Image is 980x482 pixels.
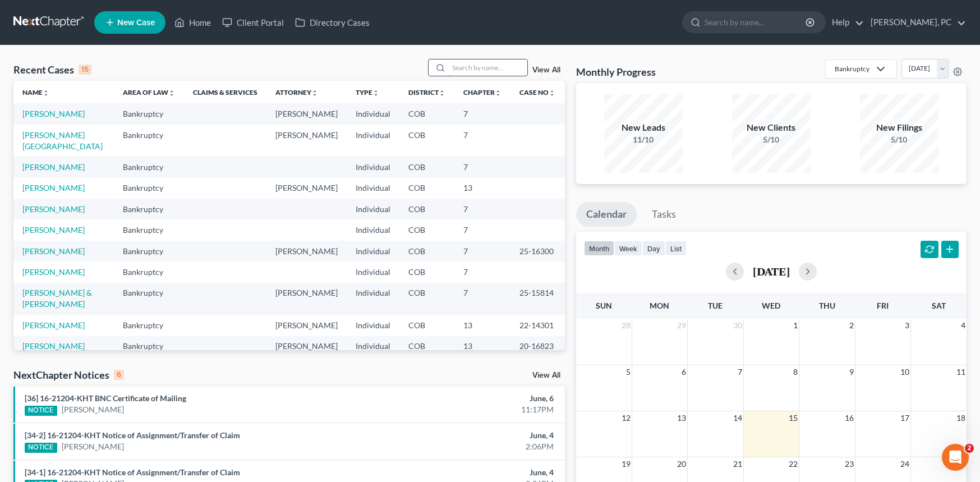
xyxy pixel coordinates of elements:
span: 11 [955,365,967,379]
i: unfold_more [549,90,555,97]
td: Individual [347,199,399,219]
td: [PERSON_NAME] [266,283,347,315]
span: 30 [732,319,743,332]
span: Wed [762,301,780,310]
div: New Filings [860,121,938,134]
td: 7 [454,199,510,219]
i: unfold_more [43,90,49,97]
div: NOTICE [25,443,57,453]
a: Directory Cases [289,12,375,33]
td: COB [399,125,454,157]
span: Mon [650,301,669,310]
span: 2 [965,444,974,453]
span: Fri [877,301,889,310]
td: COB [399,199,454,219]
div: 2:06PM [385,441,554,452]
td: Bankruptcy [114,219,184,240]
span: 6 [680,365,687,379]
td: Individual [347,219,399,240]
td: Bankruptcy [114,283,184,315]
div: 5/10 [860,134,938,145]
iframe: Intercom live chat [942,444,969,471]
a: Area of Lawunfold_more [123,88,175,97]
span: Sat [932,301,946,310]
td: Individual [347,103,399,124]
td: 13 [454,336,510,368]
input: Search by name... [705,12,807,33]
span: 9 [848,365,855,379]
div: 6 [114,370,124,380]
a: View All [532,66,560,74]
a: [PERSON_NAME][GEOGRAPHIC_DATA] [22,130,103,151]
span: Thu [819,301,835,310]
div: New Leads [604,121,683,134]
span: 4 [960,319,967,332]
div: 11:17PM [385,404,554,415]
td: COB [399,261,454,282]
a: [34-2] 16-21204-KHT Notice of Assignment/Transfer of Claim [25,430,240,440]
span: Sun [596,301,612,310]
span: 28 [620,319,632,332]
td: Individual [347,241,399,261]
a: [PERSON_NAME], PC [865,12,966,33]
span: New Case [117,19,155,27]
div: Bankruptcy [835,64,869,74]
span: 12 [620,411,632,425]
td: Bankruptcy [114,103,184,124]
span: 1 [792,319,799,332]
div: NextChapter Notices [13,368,124,382]
td: 7 [454,219,510,240]
div: 11/10 [604,134,683,145]
a: Districtunfold_more [408,88,445,97]
a: Chapterunfold_more [463,88,501,97]
td: 13 [454,178,510,199]
td: COB [399,157,454,177]
i: unfold_more [311,90,318,97]
a: [PERSON_NAME] [22,225,85,235]
td: [PERSON_NAME] [266,241,347,261]
td: 7 [454,261,510,282]
span: 24 [899,457,910,471]
td: Individual [347,261,399,282]
td: Bankruptcy [114,315,184,336]
span: 5 [625,365,632,379]
a: Tasks [642,202,686,227]
span: 7 [737,365,743,379]
a: [PERSON_NAME] [22,320,85,330]
span: 16 [844,411,855,425]
td: Individual [347,178,399,199]
a: Attorneyunfold_more [275,88,318,97]
button: week [614,241,642,256]
td: 22-14301 [510,315,565,336]
td: 7 [454,283,510,315]
td: [PERSON_NAME] [266,315,347,336]
i: unfold_more [168,90,175,97]
td: [PERSON_NAME] [266,336,347,368]
button: list [665,241,687,256]
span: 29 [676,319,687,332]
a: [PERSON_NAME] [22,267,85,277]
span: 21 [732,457,743,471]
td: COB [399,315,454,336]
td: 25-16300 [510,241,565,261]
a: Calendar [576,202,637,227]
a: Typeunfold_more [356,88,379,97]
td: 7 [454,157,510,177]
div: NOTICE [25,406,57,416]
a: [34-1] 16-21204-KHT Notice of Assignment/Transfer of Claim [25,467,240,477]
i: unfold_more [439,90,445,97]
span: 13 [676,411,687,425]
a: Client Portal [217,12,289,33]
a: Nameunfold_more [22,88,49,97]
span: 10 [899,365,910,379]
td: [PERSON_NAME] [266,125,347,157]
div: June, 6 [385,393,554,404]
td: Bankruptcy [114,336,184,368]
td: COB [399,219,454,240]
span: 3 [904,319,910,332]
th: Claims & Services [184,81,266,103]
td: Individual [347,336,399,368]
td: Bankruptcy [114,178,184,199]
span: 18 [955,411,967,425]
span: 19 [620,457,632,471]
